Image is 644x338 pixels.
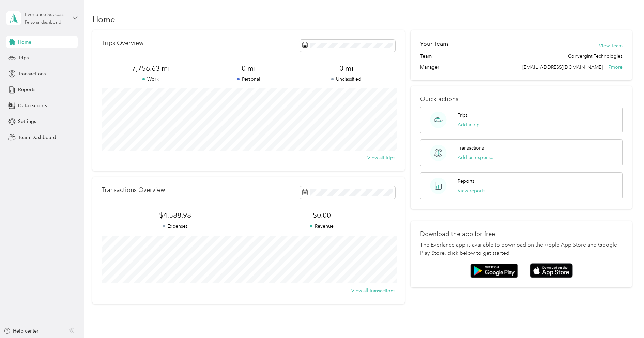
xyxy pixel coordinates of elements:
[18,39,31,46] span: Home
[4,327,39,335] button: Help center
[522,64,603,70] span: [EMAIL_ADDRESS][DOMAIN_NAME]
[102,64,200,73] span: 7,756.63 mi
[18,70,46,78] span: Transactions
[200,64,297,73] span: 0 mi
[102,75,200,83] p: Work
[102,211,249,220] span: $4,588.98
[599,42,623,50] button: View Team
[367,154,395,161] button: View all trips
[200,75,297,83] p: Personal
[18,118,36,125] span: Settings
[18,134,56,141] span: Team Dashboard
[530,263,573,278] img: App store
[25,20,61,25] div: Personal dashboard
[92,16,115,23] h1: Home
[102,186,165,194] p: Transactions Overview
[605,64,623,70] span: + 7 more
[248,223,395,230] p: Revenue
[420,64,439,71] span: Manager
[458,178,474,185] p: Reports
[458,144,484,152] p: Transactions
[420,241,623,257] p: The Everlance app is available to download on the Apple App Store and Google Play Store, click be...
[568,53,623,60] span: Convergint Technologies
[25,11,67,18] div: Everlance Success
[102,40,143,47] p: Trips Overview
[351,287,395,294] button: View all transactions
[420,53,432,60] span: Team
[18,54,29,61] span: Trips
[458,121,480,128] button: Add a trip
[458,112,468,119] p: Trips
[18,102,47,109] span: Data exports
[297,64,395,73] span: 0 mi
[458,154,493,161] button: Add an expense
[420,96,623,103] p: Quick actions
[606,300,644,338] iframe: Everlance-gr Chat Button Frame
[18,86,35,93] span: Reports
[297,75,395,83] p: Unclassified
[420,40,448,48] h2: Your Team
[248,211,395,220] span: $0.00
[420,230,623,238] p: Download the app for free
[102,223,249,230] p: Expenses
[470,264,518,278] img: Google play
[458,187,485,194] button: View reports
